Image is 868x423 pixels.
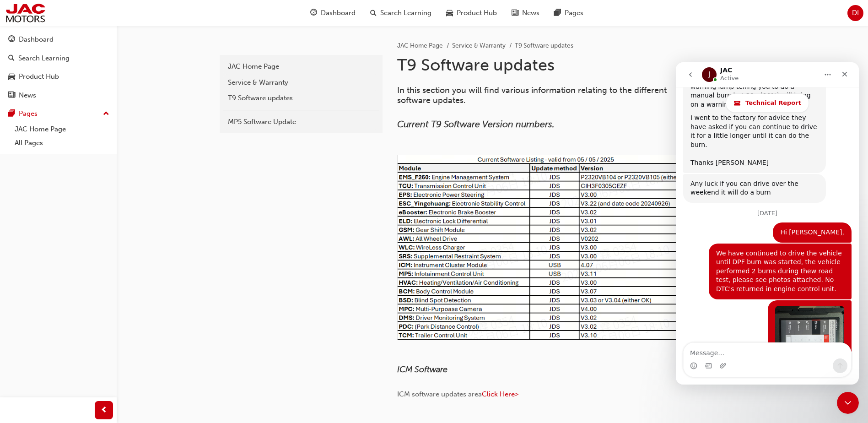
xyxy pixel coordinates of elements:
button: DI [847,5,863,21]
span: guage-icon [8,36,15,44]
span: prev-icon [101,405,108,416]
span: guage-icon [310,7,317,19]
a: News [4,87,113,104]
span: pages-icon [8,110,15,118]
div: MP5 Software Update [228,117,374,127]
span: Product Hub [457,8,497,18]
span: News [522,8,539,18]
span: DI [852,8,859,18]
div: JAC Home Page [228,61,374,72]
span: Current T9 Software Version numbers. [397,119,555,130]
span: pages-icon [554,7,561,19]
a: T9 Software updates [223,90,379,106]
div: Pages [19,108,38,119]
a: Service & Warranty [223,75,379,91]
a: pages-iconPages [547,4,591,22]
a: Dashboard [4,31,113,48]
a: Product Hub [4,68,113,85]
span: Search Learning [380,8,431,18]
a: All Pages [11,136,113,150]
button: Gif picker [29,300,36,307]
span: ICM Software [397,364,447,374]
textarea: Message… [8,281,175,296]
span: search-icon [8,54,15,63]
a: news-iconNews [504,4,547,22]
a: JAC Home Page [223,59,379,75]
h1: T9 Software updates [397,55,697,75]
button: Pages [4,105,113,122]
span: ICM software updates area [397,390,482,398]
a: search-iconSearch Learning [363,4,439,22]
iframe: Intercom live chat [676,62,859,385]
span: up-icon [103,108,109,120]
div: T9 Software updates [228,93,374,103]
div: Product Hub [19,71,59,82]
div: Service & Warranty [228,77,374,88]
a: Service & Warranty [452,42,506,49]
span: Dashboard [321,8,356,18]
div: Search Learning [18,53,70,64]
span: car-icon [8,73,15,81]
iframe: Intercom live chat [837,392,859,414]
a: Click Here> [482,390,518,398]
li: T9 Software updates [515,41,573,51]
span: In this section you will find various information relating to the different software updates. [397,85,669,105]
a: guage-iconDashboard [303,4,363,22]
span: news-icon [512,7,518,19]
a: Search Learning [4,50,113,67]
button: Emoji picker [14,300,22,307]
img: jac-portal [5,3,46,23]
a: JAC Home Page [11,122,113,136]
div: News [19,90,36,101]
a: MP5 Software Update [223,114,379,130]
span: car-icon [446,7,453,19]
a: JAC Home Page [397,42,443,49]
span: news-icon [8,92,15,100]
button: Upload attachment [43,300,51,307]
a: car-iconProduct Hub [439,4,504,22]
button: Send a message… [157,296,172,311]
div: Dustin says… [7,238,176,373]
span: Pages [565,8,583,18]
div: Dashboard [19,34,54,45]
span: search-icon [370,7,377,19]
button: DashboardSearch LearningProduct HubNews [4,29,113,105]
